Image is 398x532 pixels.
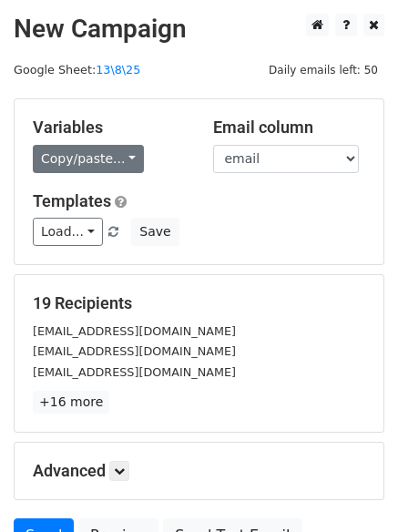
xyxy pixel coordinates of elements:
a: Daily emails left: 50 [262,63,384,77]
small: [EMAIL_ADDRESS][DOMAIN_NAME] [33,324,236,338]
a: Templates [33,191,111,210]
span: Daily emails left: 50 [262,60,384,80]
small: [EMAIL_ADDRESS][DOMAIN_NAME] [33,344,236,358]
h2: New Campaign [14,14,384,45]
a: Load... [33,218,103,246]
button: Save [131,218,179,246]
h5: Advanced [33,461,365,481]
h5: 19 Recipients [33,293,365,313]
small: Google Sheet: [14,63,140,77]
h5: Variables [33,118,186,138]
a: +16 more [33,391,109,414]
h5: Email column [213,118,366,138]
iframe: Chat Widget [307,445,398,532]
a: 13\8\25 [96,63,140,77]
a: Copy/paste... [33,145,144,173]
small: [EMAIL_ADDRESS][DOMAIN_NAME] [33,365,236,379]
